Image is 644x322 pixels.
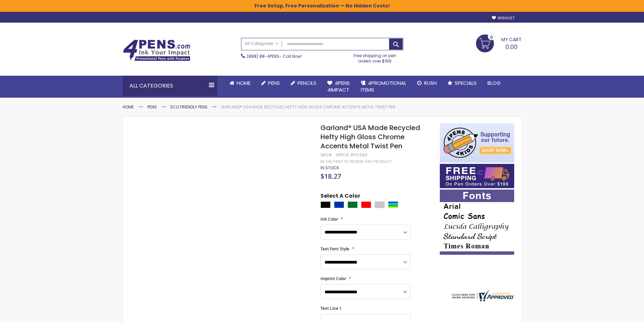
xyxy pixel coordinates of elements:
a: Blog [482,76,506,91]
a: Eco Friendly Pens [170,104,208,110]
span: In stock [320,165,339,171]
span: - Call Now! [247,53,302,59]
a: Pens [147,104,157,110]
div: Blue [334,201,344,208]
li: Garland® USA Made Recycled Hefty High Gloss Chrome Accents Metal Twist Pen [221,104,395,110]
div: 4PPCA-RYC690 [336,152,367,158]
a: 4PROMOTIONALITEMS [355,76,412,98]
a: 4pens.com certificate URL [450,297,515,303]
a: (888) 88-4PENS [247,53,279,59]
span: All Categories [245,41,279,46]
span: Blog [487,79,501,86]
img: Free shipping on orders over $199 [440,164,514,188]
div: All Categories [123,76,217,96]
a: Rush [412,76,442,91]
div: Free shipping on pen orders over $199 [347,50,403,64]
span: $18.27 [320,172,341,181]
span: Home [237,79,251,86]
div: Assorted [388,201,398,208]
div: Silver [375,201,385,208]
img: 4pens 4 kids [440,123,514,163]
img: font-personalization-examples [440,190,514,255]
span: 0.00 [505,43,518,51]
a: Be the first to review this product [320,159,391,164]
span: Pens [268,79,280,86]
span: Ink Color [320,216,338,222]
a: 0.00 0 [476,34,522,51]
span: 0 [490,34,493,41]
span: 4Pens 4impact [327,79,350,93]
a: Wishlist [492,16,515,21]
strong: SKU [320,152,333,158]
a: 4Pens4impact [322,76,355,98]
span: Imprint Color [320,276,346,281]
a: Home [123,104,134,110]
a: Home [224,76,256,91]
img: 4pens.com widget logo [450,290,515,301]
a: Pencils [285,76,322,91]
span: Rush [424,79,437,86]
span: Pencils [297,79,316,86]
div: Availability [320,165,339,171]
span: 4PROMOTIONAL ITEMS [361,79,406,93]
a: Specials [442,76,482,91]
div: Black [320,201,331,208]
span: Select A Color [320,192,360,201]
img: 4Pens Custom Pens and Promotional Products [123,40,190,61]
span: Text Font Style [320,246,349,252]
a: All Categories [241,38,282,49]
div: Green [348,201,358,208]
div: Red [361,201,371,208]
span: Garland® USA Made Recycled Hefty High Gloss Chrome Accents Metal Twist Pen [320,123,420,151]
a: Pens [256,76,285,91]
span: Text Line 1 [320,305,342,311]
span: Specials [455,79,477,86]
